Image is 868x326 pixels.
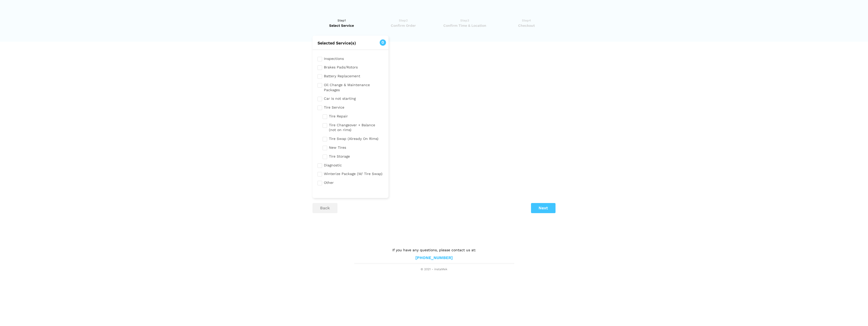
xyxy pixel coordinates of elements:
button: back [312,203,337,213]
span: Confirm Time & Location [436,23,494,28]
span: © 2021 - instaMek [354,267,514,271]
span: Checkout [497,23,556,28]
span: Select Service [312,23,371,28]
p: If you have any questions, please contact us at: [354,247,514,253]
button: Next [531,203,556,213]
a: Step2 [374,18,432,28]
h2: Selected Service(s) [312,41,389,46]
span: Confirm Order [374,23,432,28]
a: Step4 [497,18,556,28]
span: 0 [380,39,386,46]
a: Step1 [312,18,371,28]
a: Step3 [436,18,494,28]
a: [PHONE_NUMBER] [415,255,453,261]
